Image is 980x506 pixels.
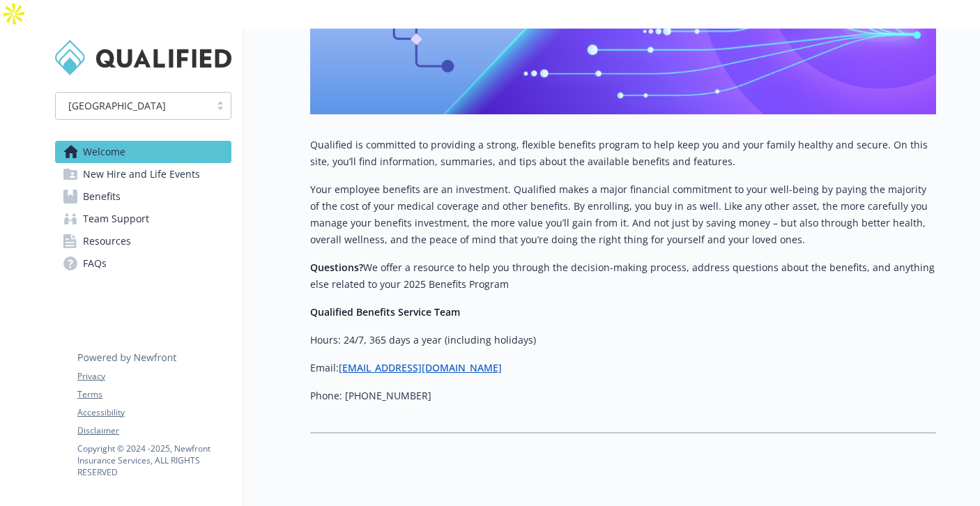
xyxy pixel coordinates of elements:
a: Disclaimer [77,424,231,437]
a: Resources [55,230,231,252]
strong: Questions? [310,261,363,274]
p: Email: [310,360,936,376]
a: Privacy [77,370,231,383]
span: Benefits [83,185,121,208]
span: Welcome [83,141,125,163]
a: Welcome [55,141,231,163]
p: Copyright © 2024 - 2025 , Newfront Insurance Services, ALL RIGHTS RESERVED [77,443,231,478]
a: Terms [77,388,231,401]
p: Your employee benefits are an investment. Qualified makes a major financial commitment to your we... [310,181,936,248]
a: New Hire and Life Events [55,163,231,185]
a: Benefits [55,185,231,208]
a: Team Support [55,208,231,230]
span: Resources [83,230,131,252]
span: New Hire and Life Events [83,163,200,185]
a: FAQs [55,252,231,275]
span: FAQs [83,252,107,275]
p: We offer a resource to help you through the decision-making process, address questions about the ... [310,259,936,293]
strong: Qualified Benefits Service Team [310,305,460,319]
span: Team Support [83,208,149,230]
span: [GEOGRAPHIC_DATA] [68,98,166,113]
p: Qualified is committed to providing a strong, flexible benefits program to help keep you and your... [310,137,936,170]
span: [GEOGRAPHIC_DATA] [63,98,203,113]
p: Hours: 24/7, 365 days a year (including holidays)​ [310,332,936,348]
a: [EMAIL_ADDRESS][DOMAIN_NAME] [339,361,502,374]
p: Phone: [PHONE_NUMBER] [310,388,936,404]
a: Accessibility [77,406,231,419]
